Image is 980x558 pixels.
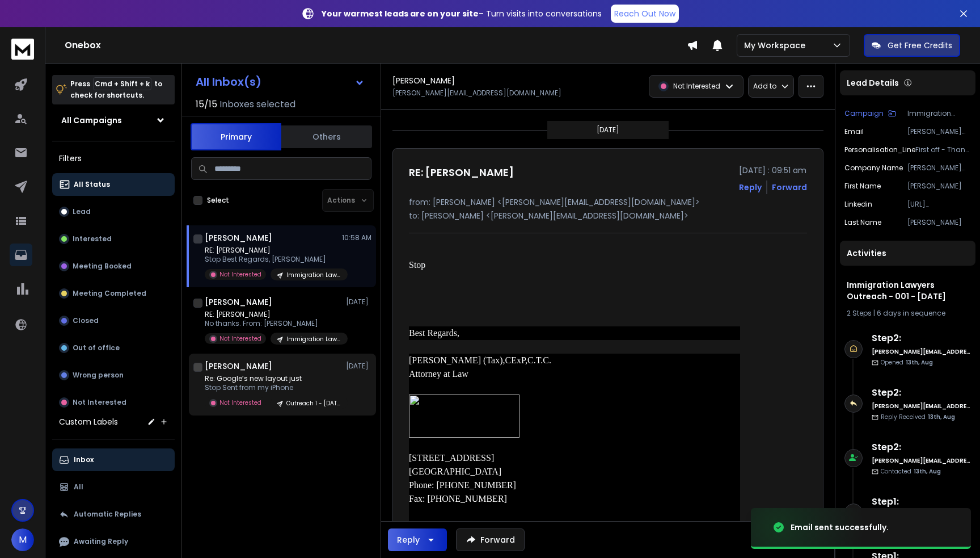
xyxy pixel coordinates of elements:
p: Stop Best Regards, [PERSON_NAME] [205,255,341,264]
p: Personalisation_Line [844,145,915,154]
p: Automatic Replies [74,510,141,519]
p: My Workspace [744,40,810,51]
p: Not Interested [219,398,261,407]
button: Inbox [52,448,175,471]
button: Reply [739,182,762,193]
p: Lead [73,207,91,216]
h6: [PERSON_NAME][EMAIL_ADDRESS][DOMAIN_NAME] [872,456,971,465]
p: [PERSON_NAME] [907,182,971,191]
button: Not Interested [52,391,175,414]
p: Inbox [74,455,94,464]
p: RE: [PERSON_NAME] [205,246,341,255]
h1: RE: [PERSON_NAME] [409,165,514,181]
button: Interested [52,228,175,250]
span: 2 Steps [847,308,872,318]
button: M [11,528,34,551]
p: Campaign [844,109,884,118]
p: – Turn visits into conversations [322,8,602,19]
div: Reply [397,534,420,546]
button: Meeting Completed [52,282,175,305]
img: logo [11,39,34,60]
p: 10:58 AM [342,233,371,242]
button: Campaign [844,109,896,118]
p: [PERSON_NAME][EMAIL_ADDRESS][DOMAIN_NAME] [392,89,561,98]
p: Immigration Lawyers Outreach - 001 - [DATE] [286,271,341,279]
span: Best Regards, [409,328,459,338]
button: All Status [52,173,175,196]
p: Not Interested [73,398,126,407]
p: Immigration Lawyers Outreach - 001 - [DATE] [907,109,971,118]
button: Primary [191,123,281,150]
p: Company Name [844,163,903,173]
button: Reply [388,528,447,551]
p: [PERSON_NAME] Law Group [907,163,971,173]
p: Press to check for shortcuts. [70,78,162,101]
a: Reach Out Now [611,5,679,23]
p: Reach Out Now [614,8,675,19]
h6: [PERSON_NAME][EMAIL_ADDRESS][DOMAIN_NAME] [872,347,971,356]
button: All [52,476,175,498]
p: [DATE] [346,297,371,307]
p: Opened [881,358,933,367]
button: Get Free Credits [864,34,960,57]
span: 15 / 15 [196,98,217,111]
p: Contacted [881,467,941,476]
p: Awaiting Reply [74,537,128,546]
p: All [74,483,83,492]
h6: Step 2 : [872,332,971,345]
h1: [PERSON_NAME] [205,232,272,244]
h1: Immigration Lawyers Outreach - 001 - [DATE] [847,279,969,302]
p: Re: Google’s new layout just [205,374,341,383]
span: 13th, Aug [914,467,941,476]
div: Forward [772,182,807,193]
p: First off - Thank you for fighting for justice amid escalating immigration enforcement. [915,145,971,154]
button: Lead [52,200,175,223]
h6: Step 2 : [872,386,971,400]
p: No thanks. From: [PERSON_NAME] [205,319,341,328]
span: [PERSON_NAME] (Tax), [409,355,505,365]
p: Out of office [73,343,120,353]
p: Interested [73,234,112,244]
p: [URL][DOMAIN_NAME][PERSON_NAME] [907,200,971,209]
p: Not Interested [219,270,261,279]
button: Others [281,124,372,149]
span: Stop [409,260,425,270]
p: Closed [73,316,99,325]
h1: Onebox [65,39,687,52]
p: RE: [PERSON_NAME] [205,310,341,319]
p: Email [844,127,864,136]
p: Not Interested [219,334,261,343]
h1: [PERSON_NAME] [205,360,272,372]
p: Lead Details [847,77,899,89]
button: Wrong person [52,364,175,387]
p: [DATE] [597,125,619,135]
p: Meeting Completed [73,289,146,298]
h1: [PERSON_NAME] [205,296,272,308]
p: All Status [74,180,110,189]
button: Automatic Replies [52,503,175,526]
button: Out of office [52,337,175,359]
h6: Step 1 : [872,495,971,509]
strong: Your warmest leads are on your site [322,8,479,19]
p: Not Interested [673,82,720,91]
p: [PERSON_NAME][EMAIL_ADDRESS][DOMAIN_NAME] [907,127,971,136]
label: Select [207,196,229,205]
span: Cmd + Shift + k [93,77,151,90]
span: 13th, Aug [906,358,933,367]
h6: Step 2 : [872,440,971,454]
p: Reply Received [881,413,955,421]
button: Awaiting Reply [52,530,175,553]
p: Immigration Lawyers Outreach - 001 - [DATE] [286,335,341,343]
p: First Name [844,182,881,191]
p: [PERSON_NAME] [907,218,971,227]
p: [DATE] : 09:51 am [739,165,807,176]
p: Outreach 1 - [DATE] [286,399,341,408]
p: from: [PERSON_NAME] <[PERSON_NAME][EMAIL_ADDRESS][DOMAIN_NAME]> [409,196,807,208]
h3: Inboxes selected [219,98,295,111]
p: linkedin [844,200,872,209]
h3: Custom Labels [59,416,118,427]
h1: [PERSON_NAME] [392,75,455,86]
p: [DATE] [346,362,371,371]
